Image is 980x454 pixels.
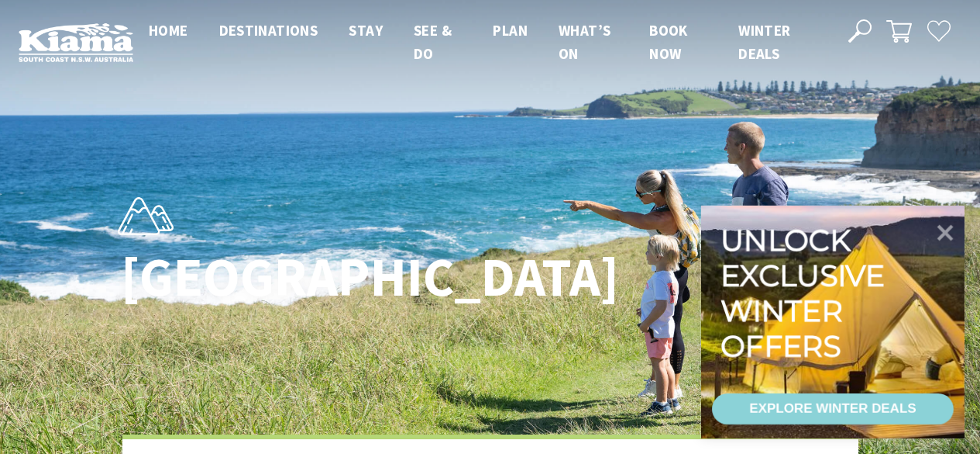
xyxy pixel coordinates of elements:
span: Plan [493,21,528,40]
nav: Main Menu [133,19,830,66]
h1: [GEOGRAPHIC_DATA] [121,248,559,307]
a: EXPLORE WINTER DEALS [712,393,954,425]
span: Stay [349,21,383,40]
span: Winter Deals [738,21,790,63]
span: Destinations [219,21,318,40]
span: What’s On [559,21,610,63]
span: Book now [649,21,688,63]
img: Kiama Logo [19,23,133,62]
div: Unlock exclusive winter offers [720,223,892,364]
span: Home [149,21,188,40]
div: EXPLORE WINTER DEALS [749,393,916,425]
span: See & Do [414,21,452,63]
